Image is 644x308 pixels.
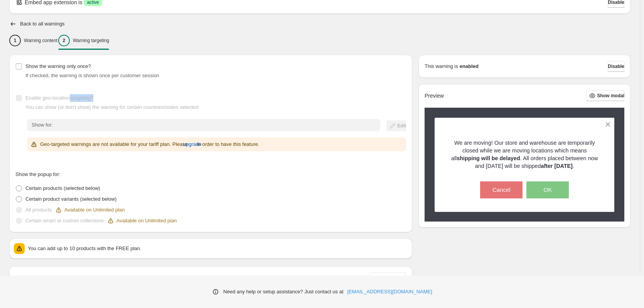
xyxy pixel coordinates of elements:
h2: Back to all warnings [20,21,65,27]
button: 2Warning targeting [58,32,109,49]
span: Show for: [32,122,53,128]
p: You can add up to 10 products with the FREE plan. [28,245,408,252]
button: Browseproducts [369,272,406,283]
h2: Preview [425,93,444,99]
span: Certain products (selected below) [25,185,100,191]
span: Browse products [369,275,406,281]
strong: enabled [460,63,479,70]
button: Disable [608,61,624,72]
p: All products [25,206,52,214]
p: Warning content [24,37,57,44]
span: Show the warning only once? [25,63,91,69]
div: 1 [9,35,21,46]
div: Available on Unlimited plan [107,217,177,225]
div: Available on Unlimited plan [55,206,125,214]
span: If checked, the warning is shown once per customer session [25,73,159,78]
button: OK [526,181,569,198]
button: upgrade [183,138,202,151]
div: 2 [58,35,70,46]
a: [EMAIL_ADDRESS][DOMAIN_NAME] [347,288,432,296]
strong: shipping will be delayed [457,155,520,161]
button: Show modal [586,90,624,101]
span: You can show (or don't show) the warning for certain countries/states selected [25,104,199,110]
span: Enable geo-location targeting? [25,95,93,101]
p: Certain smart or custom collections [25,217,104,225]
strong: after [DATE] [541,163,572,169]
span: Certain product variants (selected below) [25,196,116,202]
span: Show modal [597,93,624,99]
span: Show the popup for: [15,171,60,177]
p: We are moving! Our store and warehouse are temporarily closed while we are moving locations which... [448,139,601,170]
p: Geo-targeted warnings are not available for your tariff plan. Please in order to have this feature. [40,140,259,148]
button: Cancel [480,181,523,198]
span: upgrade [183,140,202,148]
button: 1Warning content [9,32,57,49]
p: Warning targeting [73,37,109,44]
p: This warning is [425,63,458,70]
span: Disable [608,63,624,69]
